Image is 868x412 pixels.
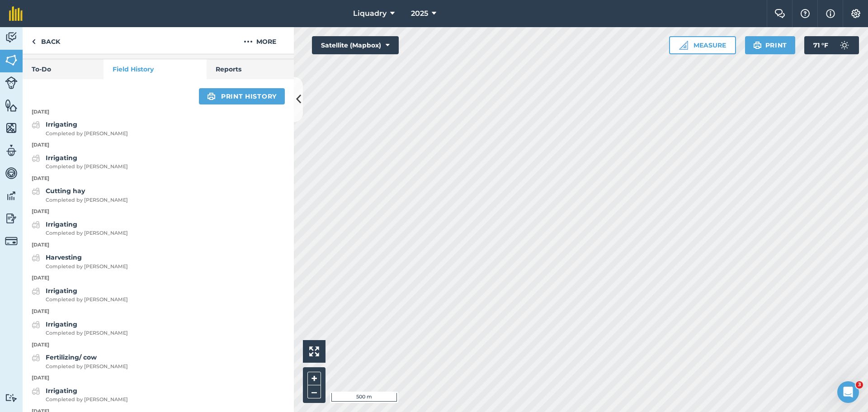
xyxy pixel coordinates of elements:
[32,252,128,270] a: HarvestingCompleted by [PERSON_NAME]
[46,229,128,237] span: Completed by [PERSON_NAME]
[46,220,77,228] strong: Irrigating
[226,27,294,54] button: More
[411,8,428,19] span: 2025
[813,36,828,54] span: 71 ° F
[850,9,861,18] img: A cog icon
[244,36,253,47] img: svg+xml;base64,PHN2ZyB4bWxucz0iaHR0cDovL3d3dy53My5vcmcvMjAwMC9zdmciIHdpZHRoPSIyMCIgaGVpZ2h0PSIyNC...
[32,352,40,363] img: svg+xml;base64,PD94bWwgdmVyc2lvbj0iMS4wIiBlbmNvZGluZz0idXRmLTgiPz4KPCEtLSBHZW5lcmF0b3I6IEFkb2JlIE...
[5,393,18,402] img: svg+xml;base64,PD94bWwgdmVyc2lvbj0iMS4wIiBlbmNvZGluZz0idXRmLTgiPz4KPCEtLSBHZW5lcmF0b3I6IEFkb2JlIE...
[669,36,736,54] button: Measure
[23,241,294,249] p: [DATE]
[5,189,18,203] img: svg+xml;base64,PD94bWwgdmVyc2lvbj0iMS4wIiBlbmNvZGluZz0idXRmLTgiPz4KPCEtLSBHZW5lcmF0b3I6IEFkb2JlIE...
[679,41,688,50] img: Ruler icon
[32,286,128,304] a: IrrigatingCompleted by [PERSON_NAME]
[46,329,128,337] span: Completed by [PERSON_NAME]
[23,374,294,382] p: [DATE]
[46,296,128,304] span: Completed by [PERSON_NAME]
[23,175,294,183] p: [DATE]
[32,186,40,197] img: svg+xml;base64,PD94bWwgdmVyc2lvbj0iMS4wIiBlbmNvZGluZz0idXRmLTgiPz4KPCEtLSBHZW5lcmF0b3I6IEFkb2JlIE...
[32,36,36,47] img: svg+xml;base64,PHN2ZyB4bWxucz0iaHR0cDovL3d3dy53My5vcmcvMjAwMC9zdmciIHdpZHRoPSI5IiBoZWlnaHQ9IjI0Ii...
[199,88,285,104] a: Print history
[5,235,18,247] img: svg+xml;base64,PD94bWwgdmVyc2lvbj0iMS4wIiBlbmNvZGluZz0idXRmLTgiPz4KPCEtLSBHZW5lcmF0b3I6IEFkb2JlIE...
[835,36,854,54] img: svg+xml;base64,PD94bWwgdmVyc2lvbj0iMS4wIiBlbmNvZGluZz0idXRmLTgiPz4KPCEtLSBHZW5lcmF0b3I6IEFkb2JlIE...
[5,53,18,67] img: svg+xml;base64,PHN2ZyB4bWxucz0iaHR0cDovL3d3dy53My5vcmcvMjAwMC9zdmciIHdpZHRoPSI1NiIgaGVpZ2h0PSI2MC...
[32,319,40,330] img: svg+xml;base64,PD94bWwgdmVyc2lvbj0iMS4wIiBlbmNvZGluZz0idXRmLTgiPz4KPCEtLSBHZW5lcmF0b3I6IEFkb2JlIE...
[32,186,128,204] a: Cutting hayCompleted by [PERSON_NAME]
[800,9,811,18] img: A question mark icon
[804,36,859,54] button: 71 °F
[23,59,104,79] a: To-Do
[32,153,128,171] a: IrrigatingCompleted by [PERSON_NAME]
[23,274,294,282] p: [DATE]
[104,59,206,79] a: Field History
[32,386,128,404] a: IrrigatingCompleted by [PERSON_NAME]
[826,8,835,19] img: svg+xml;base64,PHN2ZyB4bWxucz0iaHR0cDovL3d3dy53My5vcmcvMjAwMC9zdmciIHdpZHRoPSIxNyIgaGVpZ2h0PSIxNy...
[46,387,77,395] strong: Irrigating
[5,166,18,180] img: svg+xml;base64,PD94bWwgdmVyc2lvbj0iMS4wIiBlbmNvZGluZz0idXRmLTgiPz4KPCEtLSBHZW5lcmF0b3I6IEFkb2JlIE...
[5,121,18,135] img: svg+xml;base64,PHN2ZyB4bWxucz0iaHR0cDovL3d3dy53My5vcmcvMjAwMC9zdmciIHdpZHRoPSI1NiIgaGVpZ2h0PSI2MC...
[46,120,77,128] strong: Irrigating
[23,341,294,349] p: [DATE]
[46,196,128,204] span: Completed by [PERSON_NAME]
[32,219,40,230] img: svg+xml;base64,PD94bWwgdmVyc2lvbj0iMS4wIiBlbmNvZGluZz0idXRmLTgiPz4KPCEtLSBHZW5lcmF0b3I6IEFkb2JlIE...
[5,31,18,44] img: svg+xml;base64,PD94bWwgdmVyc2lvbj0iMS4wIiBlbmNvZGluZz0idXRmLTgiPz4KPCEtLSBHZW5lcmF0b3I6IEFkb2JlIE...
[745,36,796,54] button: Print
[207,91,216,102] img: svg+xml;base64,PHN2ZyB4bWxucz0iaHR0cDovL3d3dy53My5vcmcvMjAwMC9zdmciIHdpZHRoPSIxOSIgaGVpZ2h0PSIyNC...
[32,352,128,370] a: Fertilizing/ cowCompleted by [PERSON_NAME]
[32,119,128,137] a: IrrigatingCompleted by [PERSON_NAME]
[32,119,40,130] img: svg+xml;base64,PD94bWwgdmVyc2lvbj0iMS4wIiBlbmNvZGluZz0idXRmLTgiPz4KPCEtLSBHZW5lcmF0b3I6IEFkb2JlIE...
[46,353,97,361] strong: Fertilizing/ cow
[856,381,863,388] span: 3
[837,381,859,403] iframe: Intercom live chat
[5,99,18,112] img: svg+xml;base64,PHN2ZyB4bWxucz0iaHR0cDovL3d3dy53My5vcmcvMjAwMC9zdmciIHdpZHRoPSI1NiIgaGVpZ2h0PSI2MC...
[753,40,762,51] img: svg+xml;base64,PHN2ZyB4bWxucz0iaHR0cDovL3d3dy53My5vcmcvMjAwMC9zdmciIHdpZHRoPSIxOSIgaGVpZ2h0PSIyNC...
[46,154,77,162] strong: Irrigating
[312,36,399,54] button: Satellite (Mapbox)
[32,319,128,337] a: IrrigatingCompleted by [PERSON_NAME]
[32,252,40,263] img: svg+xml;base64,PD94bWwgdmVyc2lvbj0iMS4wIiBlbmNvZGluZz0idXRmLTgiPz4KPCEtLSBHZW5lcmF0b3I6IEFkb2JlIE...
[307,372,321,385] button: +
[307,385,321,398] button: –
[46,253,82,261] strong: Harvesting
[46,263,128,271] span: Completed by [PERSON_NAME]
[46,396,128,404] span: Completed by [PERSON_NAME]
[309,346,319,356] img: Four arrows, one pointing top left, one top right, one bottom right and the last bottom left
[23,308,294,316] p: [DATE]
[46,163,128,171] span: Completed by [PERSON_NAME]
[46,287,77,295] strong: Irrigating
[23,208,294,216] p: [DATE]
[32,386,40,397] img: svg+xml;base64,PD94bWwgdmVyc2lvbj0iMS4wIiBlbmNvZGluZz0idXRmLTgiPz4KPCEtLSBHZW5lcmF0b3I6IEFkb2JlIE...
[46,187,85,195] strong: Cutting hay
[353,8,387,19] span: Liquadry
[23,27,69,54] a: Back
[5,144,18,157] img: svg+xml;base64,PD94bWwgdmVyc2lvbj0iMS4wIiBlbmNvZGluZz0idXRmLTgiPz4KPCEtLSBHZW5lcmF0b3I6IEFkb2JlIE...
[9,6,23,21] img: fieldmargin Logo
[5,76,18,89] img: svg+xml;base64,PD94bWwgdmVyc2lvbj0iMS4wIiBlbmNvZGluZz0idXRmLTgiPz4KPCEtLSBHZW5lcmF0b3I6IEFkb2JlIE...
[5,212,18,225] img: svg+xml;base64,PD94bWwgdmVyc2lvbj0iMS4wIiBlbmNvZGluZz0idXRmLTgiPz4KPCEtLSBHZW5lcmF0b3I6IEFkb2JlIE...
[23,141,294,149] p: [DATE]
[32,219,128,237] a: IrrigatingCompleted by [PERSON_NAME]
[32,286,40,297] img: svg+xml;base64,PD94bWwgdmVyc2lvbj0iMS4wIiBlbmNvZGluZz0idXRmLTgiPz4KPCEtLSBHZW5lcmF0b3I6IEFkb2JlIE...
[774,9,785,18] img: Two speech bubbles overlapping with the left bubble in the forefront
[46,130,128,138] span: Completed by [PERSON_NAME]
[32,153,40,164] img: svg+xml;base64,PD94bWwgdmVyc2lvbj0iMS4wIiBlbmNvZGluZz0idXRmLTgiPz4KPCEtLSBHZW5lcmF0b3I6IEFkb2JlIE...
[207,59,294,79] a: Reports
[46,320,77,328] strong: Irrigating
[46,363,128,371] span: Completed by [PERSON_NAME]
[23,108,294,116] p: [DATE]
